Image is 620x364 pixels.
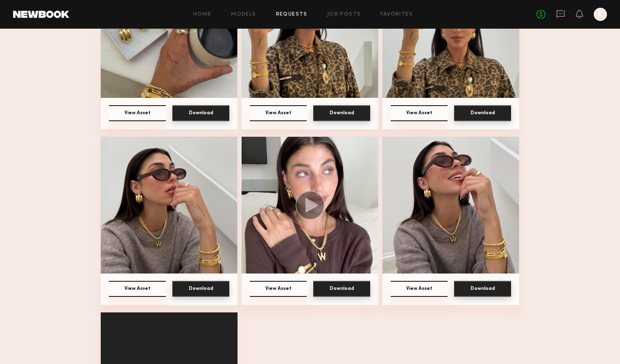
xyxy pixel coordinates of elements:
button: View Asset [109,105,166,121]
a: Job Posts [327,12,361,17]
button: View Asset [250,105,307,121]
button: Download [313,105,370,121]
button: Download [172,105,229,121]
img: Asset [101,137,238,274]
button: Download [172,281,229,297]
a: Models [231,12,256,17]
button: View Asset [250,281,307,297]
a: K [594,8,607,21]
button: Download [454,105,511,121]
a: Requests [276,12,308,17]
a: Favorites [380,12,413,17]
a: Home [193,12,212,17]
img: Asset [242,137,378,274]
button: Download [313,281,370,297]
button: Download [454,281,511,297]
button: View Asset [391,105,448,121]
button: View Asset [391,281,448,297]
button: View Asset [109,281,166,297]
img: Asset [382,137,519,274]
